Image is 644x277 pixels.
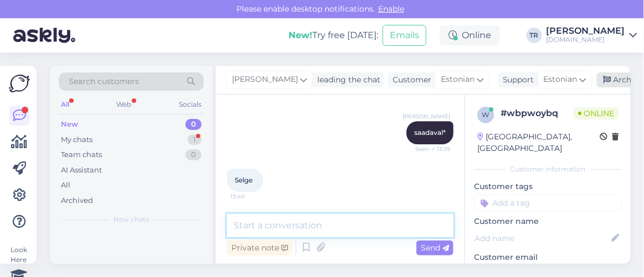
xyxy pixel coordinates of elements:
div: [GEOGRAPHIC_DATA], [GEOGRAPHIC_DATA] [477,131,600,154]
div: Try free [DATE]: [288,29,378,42]
b: New! [288,30,312,40]
img: Askly Logo [9,75,30,92]
div: Archived [61,195,93,206]
div: leading the chat [313,74,380,86]
div: All [59,97,71,112]
div: Socials [177,97,204,112]
span: Send [421,243,449,253]
div: AI Assistant [61,165,102,176]
div: # wbpwoybq [501,107,574,120]
input: Add name [475,232,609,244]
p: Customer email [474,252,622,263]
div: [PERSON_NAME] [547,27,625,35]
div: Web [115,97,134,112]
button: Emails [383,25,426,46]
div: 1 [188,134,202,145]
span: Estonian [441,74,475,86]
div: My chats [61,134,92,145]
p: Customer tags [474,181,622,192]
span: Selge [235,176,253,184]
div: 0 [186,119,202,130]
div: Team chats [61,149,102,160]
a: [PERSON_NAME][DOMAIN_NAME] [547,27,637,44]
input: Add a tag [474,195,622,211]
span: Search customers [69,76,139,87]
div: All [61,180,70,191]
div: TR [527,28,542,43]
span: 13:40 [230,192,272,201]
span: Enable [375,4,408,14]
span: w [482,111,490,119]
div: Private note [227,241,292,255]
div: [DOMAIN_NAME] [547,35,625,44]
p: Customer name [474,216,622,227]
span: [PERSON_NAME] [232,74,298,86]
div: Customer information [474,164,622,174]
span: saadaval* [414,128,446,137]
span: New chats [114,215,149,224]
div: New [61,119,78,130]
div: Customer [388,74,431,86]
div: Support [498,74,534,86]
span: Seen ✓ 13:39 [409,145,450,153]
span: [PERSON_NAME] [403,112,450,121]
div: Online [440,25,500,45]
span: Online [574,107,619,119]
div: 0 [186,149,202,160]
span: Estonian [544,74,578,86]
